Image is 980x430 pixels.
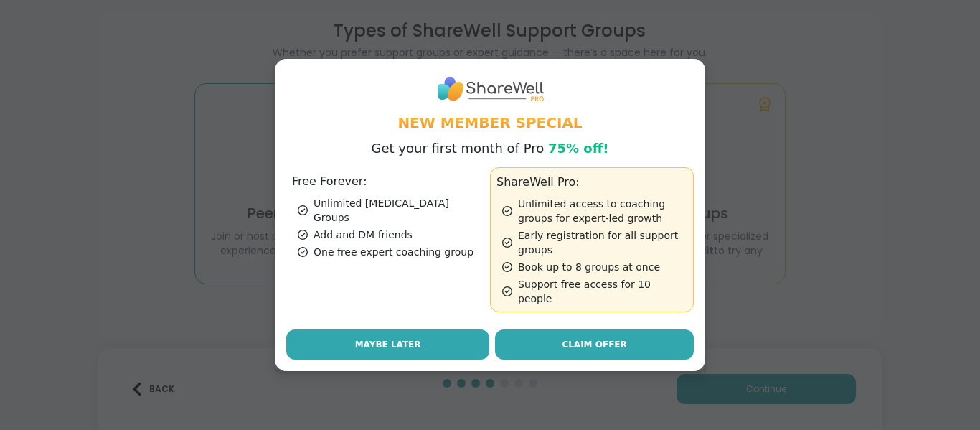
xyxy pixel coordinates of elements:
p: Get your first month of Pro [372,139,609,159]
div: One free expert coaching group [298,245,484,259]
h3: ShareWell Pro: [496,174,687,191]
h3: Free Forever: [292,173,484,190]
h1: New Member Special [286,113,694,133]
div: Add and DM friends [298,228,484,242]
div: Unlimited [MEDICAL_DATA] Groups [298,196,484,225]
img: ShareWell Logo [436,70,544,107]
span: Maybe Later [355,338,421,351]
span: Claim Offer [562,338,626,351]
div: Unlimited access to coaching groups for expert-led growth [502,197,687,225]
button: Maybe Later [286,329,489,360]
a: Claim Offer [495,329,694,360]
span: 75% off! [548,141,609,156]
div: Support free access for 10 people [502,277,687,306]
div: Book up to 8 groups at once [502,260,687,274]
div: Early registration for all support groups [502,228,687,257]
